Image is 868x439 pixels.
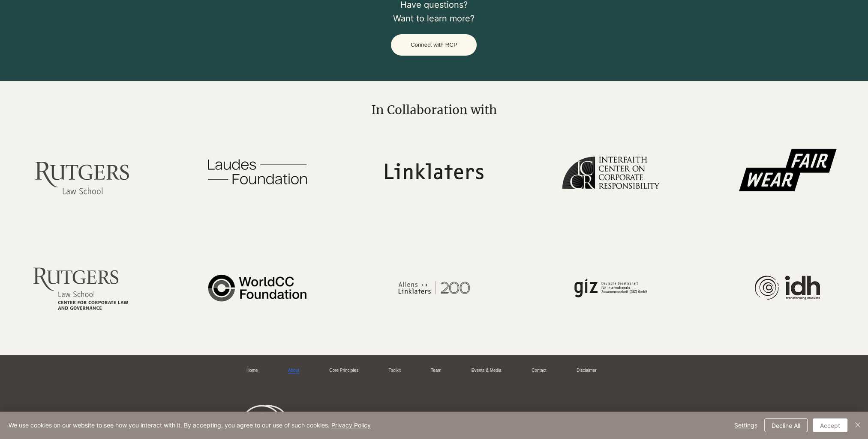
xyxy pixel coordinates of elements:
[183,122,331,221] img: laudes_logo_edited.jpg
[853,418,863,432] button: Close
[431,367,441,374] a: Team
[288,367,299,374] a: About
[331,421,371,429] a: Privacy Policy
[734,419,757,432] span: Settings
[7,239,155,337] img: rutgers_corp_law_edited.jpg
[240,364,621,377] nav: Site
[537,239,685,337] img: giz_logo.png
[713,122,861,221] img: fairwear_logo_edited.jpg
[853,420,863,430] img: Close
[318,12,550,25] p: Want to learn more?
[371,102,497,118] span: In Collaboration with
[411,42,457,48] span: Connect with RCP
[577,367,597,374] a: Disclaimer
[813,418,847,432] button: Accept
[532,367,546,374] a: Contact
[472,367,502,374] a: Events & Media
[391,34,477,56] button: Connect with RCP
[537,122,685,221] img: ICCR_logo_edited.jpg
[360,122,508,221] img: linklaters_logo_edited.jpg
[764,418,808,432] button: Decline All
[7,122,155,221] img: rutgers_law_logo_edited.jpg
[183,239,331,337] img: world_cc_edited.jpg
[9,421,371,429] span: We use cookies on our website to see how you interact with it. By accepting, you agree to our use...
[329,367,358,374] a: Core Principles
[246,367,258,374] a: Home
[360,239,508,337] img: allens_links_logo.png
[388,367,400,374] a: Toolkit
[713,239,861,337] img: idh_logo_rectangle.png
